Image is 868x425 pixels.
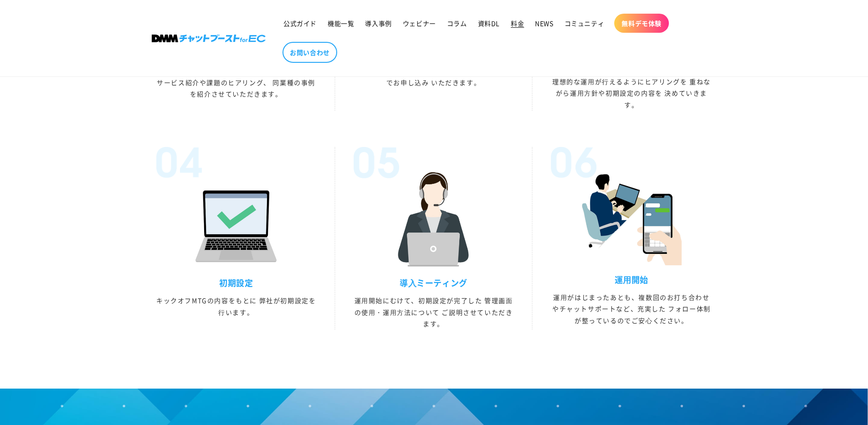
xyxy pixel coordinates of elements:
span: コラム [447,19,467,27]
a: 無料デモ体験 [614,14,669,33]
a: NEWS [529,14,559,33]
span: コミュニティ [565,19,605,27]
img: 導⼊ミーティング [383,165,483,268]
span: 導入事例 [365,19,391,27]
p: キックオフMTGの内容をもとに 弊社が初期設定を⾏います。 [156,295,316,318]
span: お問い合わせ [290,48,330,56]
p: 運⽤開始にむけて、初期設定が完了した 管理画⾯の使⽤・運⽤⽅法について ご説明させていただきます。 [354,295,514,329]
img: 初期設定 [186,165,286,268]
span: 資料DL [478,19,500,27]
h3: 導⼊ミーティング [354,278,514,288]
span: 料金 [511,19,524,27]
span: 機能一覧 [328,19,354,27]
span: 公式ガイド [283,19,317,27]
p: 理想的な運⽤が⾏えるようにヒアリングを 重ねながら運⽤⽅針や初期設定の内容を 決めていきます。 [551,76,712,111]
a: 公式ガイド [278,14,322,33]
img: 運⽤開始 [581,165,682,265]
a: 資料DL [473,14,505,33]
h3: 運⽤開始 [551,274,712,285]
p: お問い合わせ後、当社営業担当者よりご連絡し、サービス紹介や課題のヒアリング、 同業種の事例を紹介させていただきます。 [156,66,316,100]
a: 料金 [505,14,529,33]
a: お問い合わせ [282,42,337,63]
span: ウェビナー [403,19,436,27]
a: コミュニティ [559,14,610,33]
a: コラム [442,14,473,33]
a: ウェビナー [397,14,442,33]
span: NEWS [535,19,553,27]
span: 無料デモ体験 [621,19,662,27]
img: 株式会社DMM Boost [152,35,266,42]
a: 機能一覧 [322,14,360,33]
a: 導入事例 [360,14,397,33]
p: 運⽤がはじまったあとも、複数回のお打ち合わせやチャットサポートなど、充実した フォロー体制が整っているのでご安⼼ください。 [551,292,712,326]
h3: 初期設定 [156,278,316,288]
